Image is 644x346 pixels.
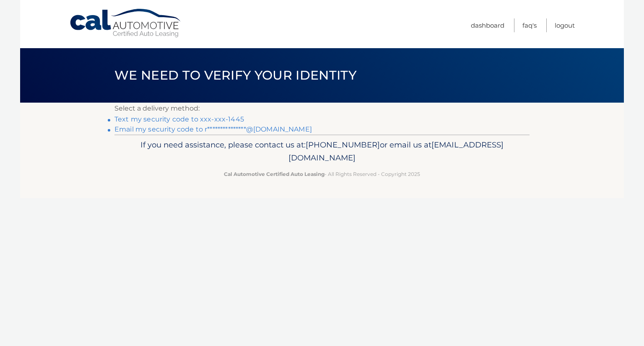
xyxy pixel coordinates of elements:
[114,67,356,83] span: We need to verify your identity
[224,171,325,177] strong: Cal Automotive Certified Auto Leasing
[120,138,524,165] p: If you need assistance, please contact us at: or email us at
[114,103,530,114] p: Select a delivery method:
[471,18,504,32] a: Dashboard
[114,115,244,123] a: Text my security code to xxx-xxx-1445
[522,18,537,32] a: FAQ's
[120,170,524,178] p: - All Rights Reserved - Copyright 2025
[69,8,182,38] a: Cal Automotive
[555,18,575,32] a: Logout
[306,140,380,150] span: [PHONE_NUMBER]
